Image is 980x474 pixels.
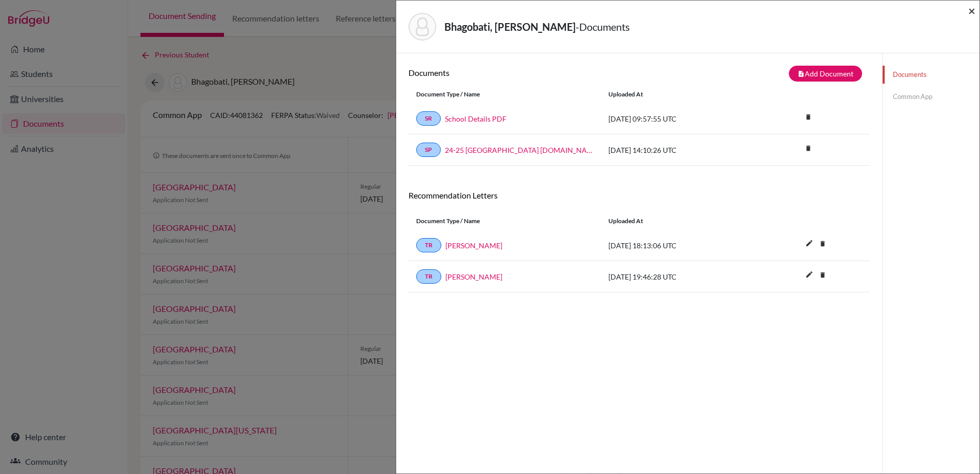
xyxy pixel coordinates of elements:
[416,269,441,284] a: TR
[601,113,754,124] div: [DATE] 09:57:55 UTC
[801,235,818,251] i: edit
[801,111,816,125] a: delete
[445,113,506,124] a: School Details PDF
[883,88,979,106] a: Common App
[608,272,677,281] span: [DATE] 19:46:28 UTC
[409,216,601,226] div: Document Type / Name
[798,70,805,77] i: note_add
[445,240,502,251] a: [PERSON_NAME]
[416,143,441,157] a: SP
[815,236,830,251] i: delete
[601,90,754,99] div: Uploaded at
[416,111,441,126] a: SR
[444,21,576,33] strong: Bhagobati, [PERSON_NAME]
[883,66,979,84] a: Documents
[801,142,816,156] a: delete
[801,109,816,125] i: delete
[968,5,975,17] button: Close
[815,238,830,251] a: delete
[409,190,870,200] h6: Recommendation Letters
[801,266,818,283] i: edit
[445,145,593,155] a: 24-25 [GEOGRAPHIC_DATA] [DOMAIN_NAME]_wide
[815,269,830,283] a: delete
[968,3,975,18] span: ×
[815,267,830,283] i: delete
[801,141,816,156] i: delete
[409,68,639,77] h6: Documents
[416,238,441,252] a: TR
[576,21,630,33] span: - Documents
[445,271,502,282] a: [PERSON_NAME]
[601,216,754,226] div: Uploaded at
[608,241,677,250] span: [DATE] 18:13:06 UTC
[789,66,862,82] button: note_addAdd Document
[601,145,754,155] div: [DATE] 14:10:26 UTC
[801,236,818,252] button: edit
[409,90,601,99] div: Document Type / Name
[801,268,818,283] button: edit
